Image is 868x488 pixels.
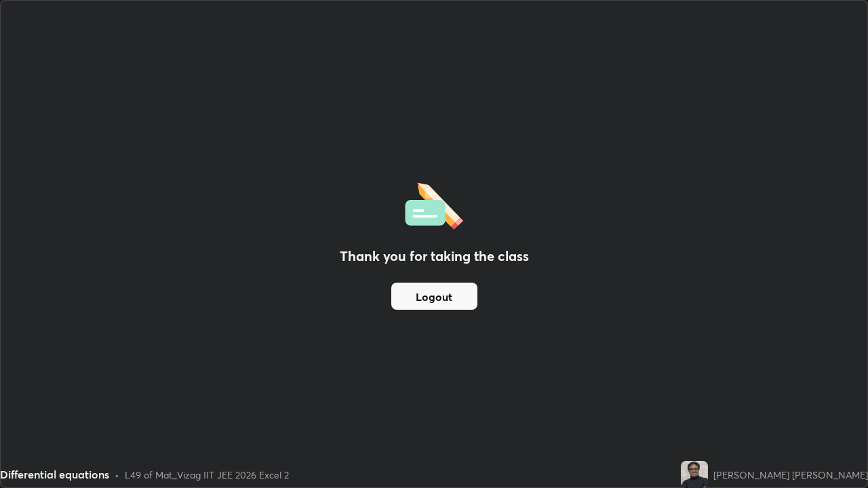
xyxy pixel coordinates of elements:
[125,468,289,482] div: L49 of Mat_Vizag IIT JEE 2026 Excel 2
[115,468,119,482] div: •
[713,468,868,482] div: [PERSON_NAME] [PERSON_NAME]
[391,283,477,310] button: Logout
[340,246,529,266] h2: Thank you for taking the class
[681,461,708,488] img: cc4f2f66695a4fef97feaee5d3d37d29.jpg
[405,178,463,230] img: offlineFeedback.1438e8b3.svg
